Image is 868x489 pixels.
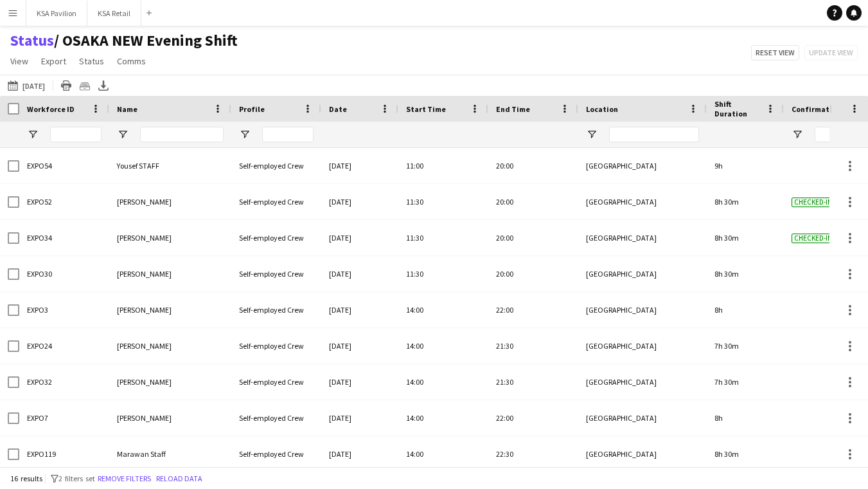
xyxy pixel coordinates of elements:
[398,400,488,436] div: 14:00
[398,220,488,255] div: 11:30
[792,198,835,207] span: Checked-in
[578,184,707,219] div: [GEOGRAPHIC_DATA]
[262,127,314,142] input: Profile Filter Input
[398,328,488,364] div: 14:00
[117,377,172,387] span: [PERSON_NAME]
[5,78,48,93] button: [DATE]
[707,220,784,255] div: 8h 30m
[19,328,109,364] div: EXPO24
[87,1,141,26] button: KSA Retail
[398,364,488,400] div: 14:00
[609,127,699,142] input: Location Filter Input
[488,328,578,364] div: 21:30
[231,400,321,436] div: Self-employed Crew
[321,148,398,183] div: [DATE]
[112,53,151,69] a: Comms
[96,78,111,93] app-action-btn: Export XLSX
[41,55,66,67] span: Export
[398,292,488,328] div: 14:00
[586,129,598,140] button: Open Filter Menu
[117,341,172,351] span: [PERSON_NAME]
[231,148,321,183] div: Self-employed Crew
[19,436,109,472] div: EXPO119
[74,53,109,69] a: Status
[19,220,109,255] div: EXPO34
[27,129,39,140] button: Open Filter Menu
[321,256,398,291] div: [DATE]
[54,31,238,50] span: OSAKA NEW Evening Shift
[117,269,172,279] span: [PERSON_NAME]
[398,184,488,219] div: 11:30
[578,400,707,436] div: [GEOGRAPHIC_DATA]
[58,474,95,483] span: 2 filters set
[321,328,398,364] div: [DATE]
[488,148,578,183] div: 20:00
[707,184,784,219] div: 8h 30m
[19,364,109,400] div: EXPO32
[488,364,578,400] div: 21:30
[19,400,109,436] div: EXPO7
[406,104,446,114] span: Start Time
[751,45,799,60] button: Reset view
[321,400,398,436] div: [DATE]
[578,256,707,291] div: [GEOGRAPHIC_DATA]
[50,127,102,142] input: Workforce ID Filter Input
[398,256,488,291] div: 11:30
[321,220,398,255] div: [DATE]
[488,436,578,472] div: 22:30
[321,292,398,328] div: [DATE]
[117,413,172,423] span: [PERSON_NAME]
[321,436,398,472] div: [DATE]
[707,292,784,328] div: 8h
[488,220,578,255] div: 20:00
[707,436,784,472] div: 8h 30m
[77,78,93,93] app-action-btn: Crew files as ZIP
[26,1,87,26] button: KSA Pavilion
[792,234,835,243] span: Checked-in
[321,184,398,219] div: [DATE]
[79,55,104,67] span: Status
[231,256,321,291] div: Self-employed Crew
[231,328,321,364] div: Self-employed Crew
[36,53,71,69] a: Export
[239,129,251,140] button: Open Filter Menu
[707,400,784,436] div: 8h
[239,104,265,114] span: Profile
[19,256,109,291] div: EXPO30
[707,256,784,291] div: 8h 30m
[231,364,321,400] div: Self-employed Crew
[19,184,109,219] div: EXPO52
[117,305,172,315] span: [PERSON_NAME]
[792,104,867,114] span: Confirmation Status
[5,53,33,69] a: View
[586,104,618,114] span: Location
[154,472,205,486] button: Reload data
[707,148,784,183] div: 9h
[488,292,578,328] div: 22:00
[19,292,109,328] div: EXPO3
[117,449,166,459] span: Marawan Staff
[321,364,398,400] div: [DATE]
[578,292,707,328] div: [GEOGRAPHIC_DATA]
[117,129,128,140] button: Open Filter Menu
[707,328,784,364] div: 7h 30m
[578,328,707,364] div: [GEOGRAPHIC_DATA]
[398,148,488,183] div: 11:00
[578,364,707,400] div: [GEOGRAPHIC_DATA]
[117,233,172,243] span: [PERSON_NAME]
[231,220,321,255] div: Self-employed Crew
[231,436,321,472] div: Self-employed Crew
[488,184,578,219] div: 20:00
[19,148,109,183] div: EXPO54
[488,256,578,291] div: 20:00
[707,364,784,400] div: 7h 30m
[117,161,159,171] span: Yousef STAFF
[10,55,28,67] span: View
[117,55,146,67] span: Comms
[10,31,54,50] a: Status
[714,99,761,118] span: Shift Duration
[578,220,707,255] div: [GEOGRAPHIC_DATA]
[329,104,347,114] span: Date
[496,104,530,114] span: End Time
[231,292,321,328] div: Self-employed Crew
